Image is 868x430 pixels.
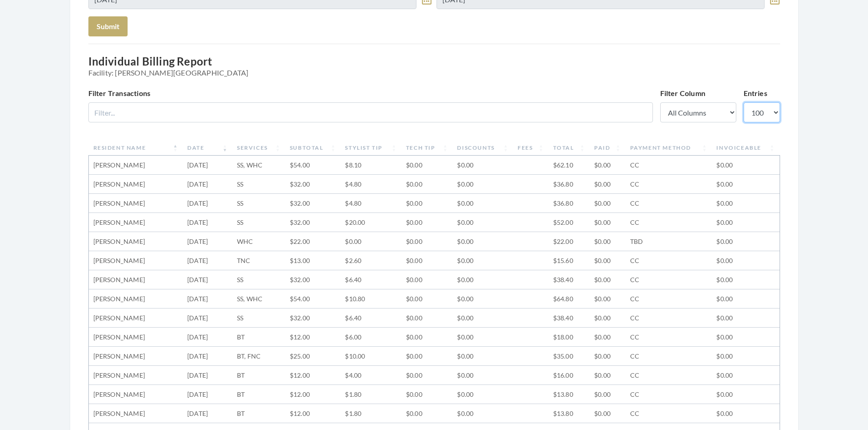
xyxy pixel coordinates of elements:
td: $0.00 [712,251,779,270]
td: $12.00 [285,385,340,404]
td: $0.00 [712,404,779,423]
td: CC [626,251,712,270]
th: Date: activate to sort column ascending [183,140,232,156]
td: [DATE] [183,404,232,423]
td: SS [232,270,285,289]
td: $0.00 [452,232,513,251]
td: CC [626,289,712,309]
input: Filter... [88,102,653,122]
td: $64.80 [549,289,590,309]
td: [PERSON_NAME] [89,156,183,175]
td: $32.00 [285,194,340,213]
td: CC [626,194,712,213]
td: CC [626,270,712,289]
td: $0.00 [712,156,779,175]
td: $20.00 [340,213,401,232]
td: $0.00 [401,251,453,270]
td: $0.00 [712,175,779,194]
td: $2.60 [340,251,401,270]
td: $62.10 [549,156,590,175]
td: BT [232,385,285,404]
th: Payment Method: activate to sort column ascending [626,140,712,156]
td: $0.00 [590,213,626,232]
th: Invoiceable: activate to sort column ascending [712,140,779,156]
td: $0.00 [401,404,453,423]
td: [PERSON_NAME] [89,213,183,232]
td: $0.00 [401,194,453,213]
td: CC [626,156,712,175]
td: $0.00 [590,251,626,270]
td: $0.00 [452,289,513,309]
td: [PERSON_NAME] [89,328,183,347]
td: $54.00 [285,156,340,175]
td: $0.00 [452,309,513,328]
td: $25.00 [285,347,340,366]
td: SS, WHC [232,289,285,309]
td: $0.00 [590,385,626,404]
td: $0.00 [712,328,779,347]
td: BT, FNC [232,347,285,366]
td: TBD [626,232,712,251]
td: $12.00 [285,328,340,347]
td: $0.00 [590,194,626,213]
td: CC [626,404,712,423]
label: Filter Column [660,88,706,99]
th: Fees: activate to sort column ascending [513,140,549,156]
td: [DATE] [183,385,232,404]
td: $22.00 [549,232,590,251]
td: $0.00 [452,328,513,347]
td: $6.40 [340,270,401,289]
td: $0.00 [590,156,626,175]
td: [DATE] [183,309,232,328]
td: [PERSON_NAME] [89,309,183,328]
td: $0.00 [452,156,513,175]
td: SS [232,194,285,213]
td: BT [232,328,285,347]
td: $0.00 [401,270,453,289]
td: [PERSON_NAME] [89,347,183,366]
td: [PERSON_NAME] [89,404,183,423]
td: $0.00 [590,232,626,251]
td: [DATE] [183,347,232,366]
td: [DATE] [183,156,232,175]
td: $0.00 [452,385,513,404]
td: $0.00 [452,366,513,385]
td: [DATE] [183,270,232,289]
td: $36.80 [549,175,590,194]
td: WHC [232,232,285,251]
td: $0.00 [452,347,513,366]
td: [PERSON_NAME] [89,270,183,289]
td: [DATE] [183,213,232,232]
td: $1.80 [340,404,401,423]
td: $0.00 [401,366,453,385]
td: $8.10 [340,156,401,175]
td: [PERSON_NAME] [89,175,183,194]
td: CC [626,328,712,347]
td: $0.00 [452,175,513,194]
td: $0.00 [340,232,401,251]
th: Resident Name: activate to sort column descending [89,140,183,156]
td: CC [626,213,712,232]
td: [DATE] [183,289,232,309]
td: $0.00 [401,328,453,347]
td: $0.00 [712,194,779,213]
td: BT [232,404,285,423]
td: CC [626,347,712,366]
td: SS [232,175,285,194]
td: $0.00 [590,328,626,347]
td: TNC [232,251,285,270]
td: $6.40 [340,309,401,328]
td: $0.00 [401,385,453,404]
td: $13.00 [285,251,340,270]
td: $10.80 [340,289,401,309]
th: Total: activate to sort column ascending [549,140,590,156]
td: [PERSON_NAME] [89,251,183,270]
th: Subtotal: activate to sort column ascending [285,140,340,156]
td: [DATE] [183,194,232,213]
td: $0.00 [712,232,779,251]
td: $0.00 [401,156,453,175]
td: $4.00 [340,366,401,385]
td: $6.00 [340,328,401,347]
td: $4.80 [340,175,401,194]
td: [PERSON_NAME] [89,194,183,213]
